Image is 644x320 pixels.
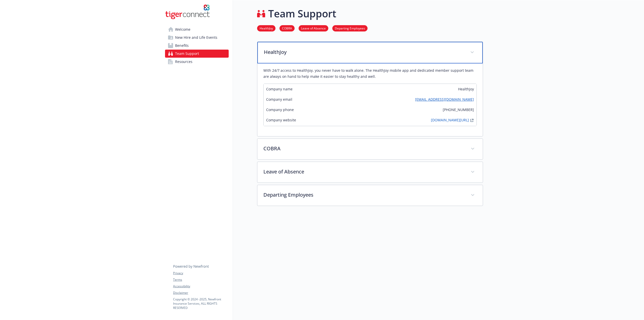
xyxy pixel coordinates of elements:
a: HealthJoy [257,26,275,30]
a: Team Support [165,50,229,58]
span: Company phone [266,107,294,112]
span: Team Support [175,50,199,58]
a: New Hire and Life Events [165,33,229,42]
div: COBRA [257,139,483,159]
span: Welcome [175,25,190,33]
a: Departing Employees [332,26,368,30]
a: Welcome [165,25,229,33]
p: COBRA [263,145,465,152]
span: Company name [266,86,293,92]
span: HealthJoy [458,86,474,92]
a: Accessibility [173,284,228,289]
p: With 24/7 access to HealthJoy, you never have to walk alone. The HealthJoy mobile app and dedicat... [263,67,477,80]
a: external [469,117,475,123]
a: Disclaimer [173,291,228,295]
h1: Team Support [268,6,336,21]
a: [DOMAIN_NAME][URL] [431,117,469,123]
a: [EMAIL_ADDRESS][DOMAIN_NAME] [415,97,474,102]
div: HealthJoy [257,42,483,63]
span: New Hire and Life Events [175,33,217,42]
p: Departing Employees [263,191,465,199]
div: HealthJoy [257,63,483,136]
div: Leave of Absence [257,162,483,183]
a: Terms [173,277,228,282]
a: Privacy [173,271,228,275]
span: Company email [266,97,292,102]
a: Resources [165,58,229,66]
a: Benefits [165,42,229,50]
span: Benefits [175,42,189,50]
p: HealthJoy [264,48,464,56]
p: Copyright © 2024 - 2025 , Newfront Insurance Services, ALL RIGHTS RESERVED [173,297,228,310]
a: COBRA [279,26,295,30]
p: Leave of Absence [263,168,465,175]
span: [PHONE_NUMBER] [443,107,474,112]
span: Resources [175,58,192,66]
div: Departing Employees [257,185,483,206]
span: Company website [266,117,296,123]
a: Leave of Absence [299,26,328,30]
